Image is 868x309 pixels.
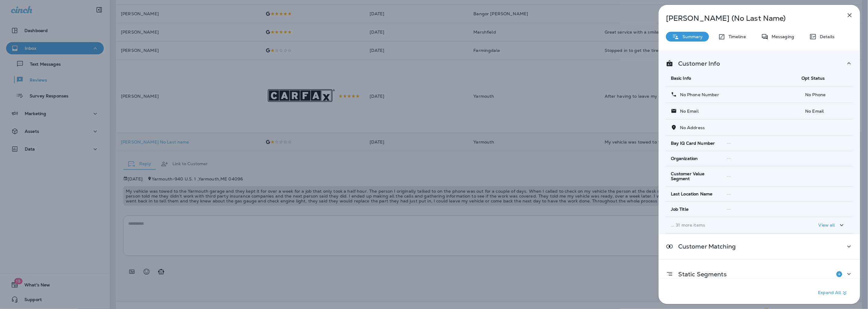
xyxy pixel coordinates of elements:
span: -- [727,156,731,161]
button: Add to Static Segment [833,268,845,280]
p: No Phone Number [677,92,719,97]
span: Opt Status [801,75,825,81]
p: No Email [801,109,848,114]
p: Expand All [818,289,848,297]
p: [PERSON_NAME] (No Last Name) [666,14,833,23]
span: -- [727,206,731,212]
p: Customer Info [673,61,720,66]
button: View all [816,220,848,231]
span: Last Location Name [671,191,713,197]
span: Basic Info [671,75,691,81]
p: Static Segments [673,272,727,277]
p: Summary [679,34,703,39]
p: View all [819,223,835,227]
p: No Email [677,109,699,114]
p: Messaging [769,34,794,39]
span: Customer Value Segment [671,171,717,182]
p: No Address [677,125,705,130]
p: Details [817,34,834,39]
button: Expand All [816,288,851,299]
span: -- [727,173,731,179]
p: ... 31 more items [671,223,792,227]
p: No Phone [801,92,848,97]
span: -- [727,140,731,146]
span: Job Title [671,207,689,212]
p: Timeline [725,34,746,39]
span: -- [727,191,731,197]
span: Organization [671,156,698,161]
span: Bay IQ Card Number [671,141,715,146]
p: Customer Matching [673,244,736,249]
